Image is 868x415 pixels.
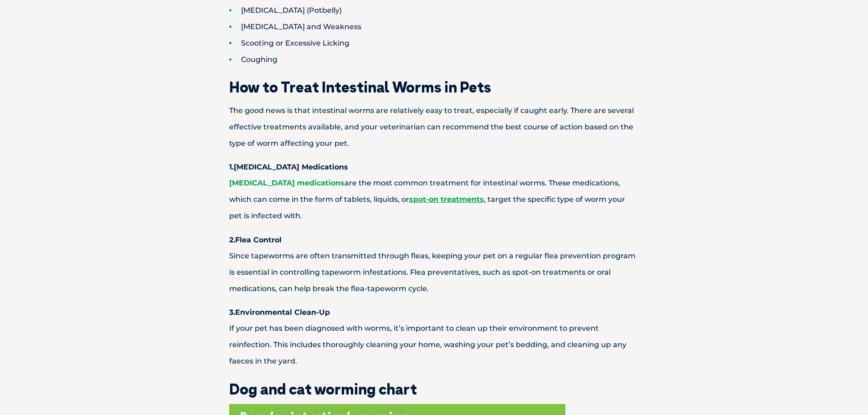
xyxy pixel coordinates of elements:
li: Scooting or Excessive Licking [229,35,671,51]
p: If your pet has been diagnosed with worms, it’s important to clean up their environment to preven... [197,320,671,369]
strong: Environmental Clean-Up [235,308,330,317]
li: [MEDICAL_DATA] (Potbelly) [229,2,671,19]
strong: [MEDICAL_DATA] Medications [234,163,348,171]
strong: Flea Control [235,236,282,244]
p: The good news is that intestinal worms are relatively easy to treat, especially if caught early. ... [197,102,671,152]
h2: Dog and cat worming chart [197,382,671,396]
a: [MEDICAL_DATA] medications [229,179,344,187]
h4: 3. [197,309,671,316]
p: Since tapeworms are often transmitted through fleas, keeping your pet on a regular flea preventio... [197,248,671,297]
h4: 1. [197,164,671,171]
li: Coughing [229,51,671,68]
a: spot-on treatments [409,195,484,204]
li: [MEDICAL_DATA] and Weakness [229,19,671,35]
h2: How to Treat Intestinal Worms in Pets [197,80,671,94]
p: are the most common treatment for intestinal worms. These medications, which can come in the form... [197,175,671,224]
h4: 2. [197,236,671,244]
